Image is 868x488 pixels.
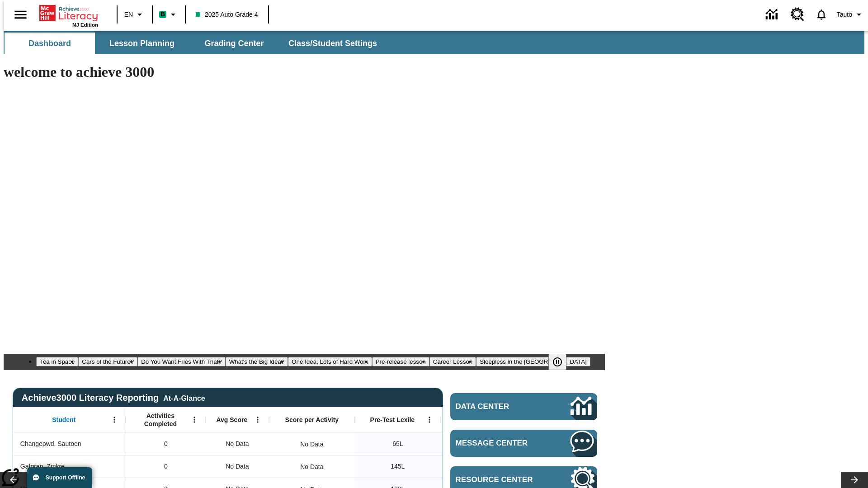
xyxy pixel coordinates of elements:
[156,6,182,23] button: Boost Class color is mint green. Change class color
[429,357,476,366] button: Slide 7 Career Lesson
[216,416,247,424] span: Avg Score
[196,10,258,19] span: 2025 Auto Grade 4
[206,432,269,455] div: No Data, Changepwd, Sautoen
[52,416,75,424] span: Student
[5,33,95,54] button: Dashboard
[370,416,415,424] span: Pre-Test Lexile
[137,357,226,366] button: Slide 3 Do You Want Fries With That?
[39,4,98,22] a: Home
[163,393,205,403] div: At-A-Glance
[810,3,833,26] a: Notifications
[72,22,98,28] span: NJ Edition
[221,435,253,453] span: No Data
[131,412,190,428] span: Activities Completed
[456,439,543,448] span: Message Center
[226,357,288,366] button: Slide 4 What's the Big Idea?
[28,38,71,49] span: Dashboard
[39,3,98,28] div: Home
[221,457,253,476] span: No Data
[288,38,377,49] span: Class/Student Settings
[288,357,372,366] button: Slide 5 One Idea, Lots of Hard Work
[456,475,543,484] span: Resource Center
[164,439,168,449] span: 0
[22,393,205,403] span: Achieve3000 Literacy Reporting
[206,455,269,478] div: No Data, Gafqrap, Zmkre
[20,439,81,449] span: Changepwd, Sautoen
[126,455,206,478] div: 0, Gafqrap, Zmkre
[78,357,137,366] button: Slide 2 Cars of the Future?
[841,472,868,488] button: Lesson carousel, Next
[204,38,264,49] span: Grading Center
[296,435,328,453] div: No Data, Changepwd, Sautoen
[548,354,566,370] button: Pause
[188,413,201,427] button: Open Menu
[4,31,864,54] div: SubNavbar
[456,402,540,411] span: Data Center
[97,33,187,54] button: Lesson Planning
[450,430,597,457] a: Message Center
[548,354,576,370] div: Pause
[108,413,121,427] button: Open Menu
[27,467,92,488] button: Support Offline
[36,357,78,366] button: Slide 1 Tea in Space
[124,10,133,19] span: EN
[4,64,605,80] h1: welcome to achieve 3000
[281,33,384,54] button: Class/Student Settings
[7,1,34,28] button: Open side menu
[392,439,403,449] span: 65 Lexile, Changepwd, Sautoen
[423,413,436,427] button: Open Menu
[160,9,165,20] span: B
[4,33,385,54] div: SubNavbar
[450,393,597,420] a: Data Center
[391,462,405,471] span: 145 Lexile, Gafqrap, Zmkre
[476,357,590,366] button: Slide 8 Sleepless in the Animal Kingdom
[120,6,149,23] button: Language: EN, Select a language
[46,474,85,481] span: Support Offline
[164,462,168,471] span: 0
[837,10,852,19] span: Tauto
[372,357,429,366] button: Slide 6 Pre-release lesson
[20,462,65,471] span: Gafqrap, Zmkre
[109,38,175,49] span: Lesson Planning
[760,2,785,27] a: Data Center
[785,2,810,27] a: Resource Center, Will open in new tab
[833,6,868,23] button: Profile/Settings
[126,432,206,455] div: 0, Changepwd, Sautoen
[251,413,264,427] button: Open Menu
[296,458,328,476] div: No Data, Gafqrap, Zmkre
[189,33,279,54] button: Grading Center
[285,416,339,424] span: Score per Activity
